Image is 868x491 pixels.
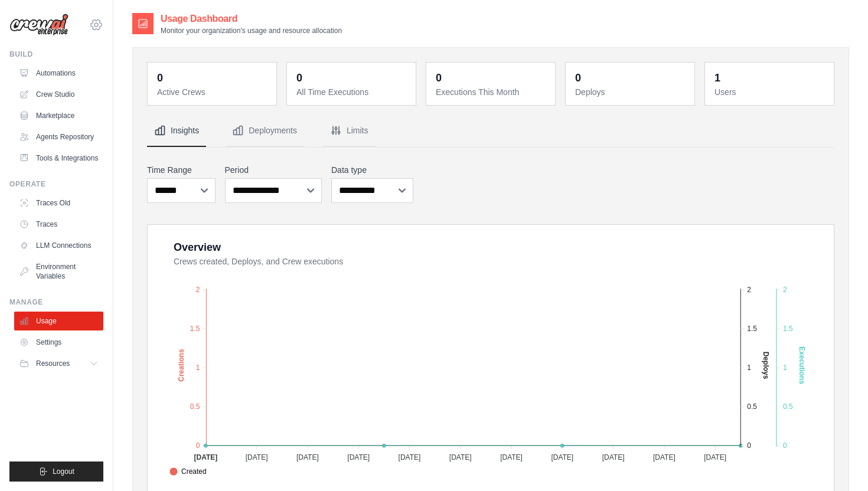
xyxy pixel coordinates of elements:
button: Limits [323,115,376,147]
tspan: [DATE] [246,453,268,461]
a: Crew Studio [14,85,103,104]
text: Creations [177,349,185,382]
tspan: [DATE] [347,453,370,461]
div: Overview [174,239,221,256]
a: Tools & Integrations [14,149,103,168]
a: Usage [14,312,103,330]
img: Logo [9,14,68,36]
tspan: [DATE] [194,453,217,461]
div: Manage [9,297,103,307]
dt: Crews created, Deploys, and Crew executions [174,256,820,267]
button: Deployments [225,115,304,147]
a: LLM Connections [14,236,103,255]
label: Data type [331,164,413,176]
tspan: [DATE] [653,453,676,461]
h2: Usage Dashboard [161,12,342,26]
tspan: 0.5 [747,402,757,411]
span: Resources [36,359,70,368]
a: Agents Repository [14,127,103,146]
tspan: 1 [196,364,200,372]
tspan: 1 [783,364,787,372]
tspan: [DATE] [449,453,472,461]
a: Marketplace [14,106,103,125]
div: 0 [575,70,581,86]
a: Traces Old [14,194,103,212]
tspan: [DATE] [296,453,319,461]
tspan: 0 [783,441,787,450]
div: 0 [436,70,442,86]
tspan: [DATE] [551,453,573,461]
text: Deploys [762,352,770,379]
dt: Deploys [575,86,687,98]
tspan: 2 [783,286,787,294]
label: Time Range [147,164,216,176]
button: Resources [14,354,103,373]
div: 1 [714,70,720,86]
a: Traces [14,215,103,234]
tspan: 0 [196,441,200,450]
tspan: [DATE] [500,453,523,461]
tspan: [DATE] [602,453,625,461]
tspan: [DATE] [399,453,421,461]
text: Executions [798,346,806,384]
tspan: 0.5 [783,402,793,411]
a: Environment Variables [14,257,103,286]
tspan: 2 [747,286,751,294]
a: Automations [14,64,103,83]
tspan: 0 [747,441,751,450]
tspan: 1.5 [747,325,757,333]
div: 0 [296,70,302,86]
div: 0 [157,70,163,86]
dt: All Time Executions [296,86,409,98]
tspan: 1.5 [190,325,200,333]
label: Period [225,164,322,176]
dt: Active Crews [157,86,269,98]
nav: Tabs [147,115,834,147]
tspan: 1 [747,364,751,372]
p: Monitor your organization's usage and resource allocation [161,26,342,35]
dt: Users [714,86,827,98]
tspan: 0.5 [190,402,200,411]
button: Insights [147,115,206,147]
tspan: 1.5 [783,325,793,333]
span: Logout [53,467,74,476]
span: Created [169,466,207,477]
button: Logout [9,461,103,482]
div: Build [9,50,103,59]
dt: Executions This Month [436,86,548,98]
a: Settings [14,333,103,352]
tspan: [DATE] [704,453,726,461]
div: Operate [9,179,103,189]
tspan: 2 [196,286,200,294]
